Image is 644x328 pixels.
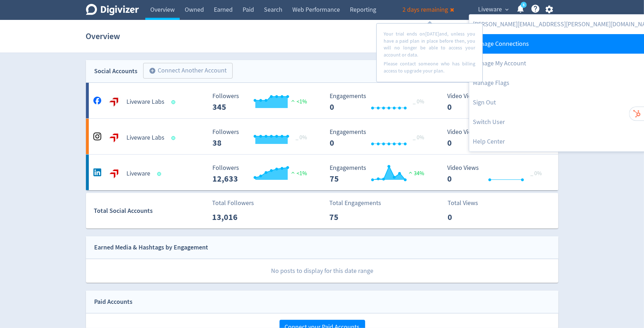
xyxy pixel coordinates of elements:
[384,31,475,58] p: Your trial ends on [DATE] and, unless you have a paid plan in place before then, you will no long...
[384,61,475,75] p: Please contact someone who has billing access to upgrade your plan.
